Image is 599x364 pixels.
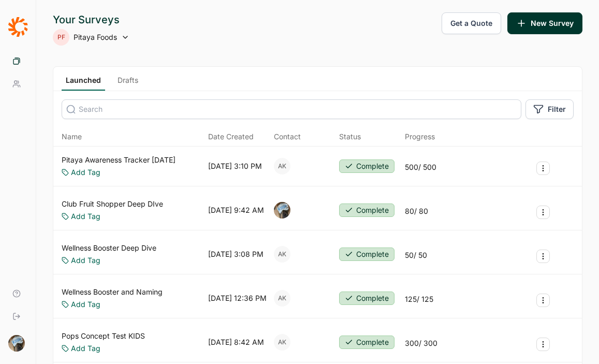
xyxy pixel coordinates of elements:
a: Add Tag [71,255,100,266]
div: 300 / 300 [405,338,437,348]
a: Add Tag [71,299,100,310]
div: Progress [405,132,435,142]
div: 80 / 80 [405,206,428,216]
a: Pitaya Awareness Tracker [DATE] [62,155,176,165]
div: Your Surveys [53,12,129,27]
input: Search [62,99,521,119]
div: 50 / 50 [405,250,427,260]
div: AK [274,158,290,174]
a: Pops Concept Test KIDS [62,331,145,341]
a: Launched [62,75,105,91]
div: Status [339,132,361,142]
span: Pitaya Foods [74,32,117,42]
a: Wellness Booster and Naming [62,287,163,297]
img: ocn8z7iqvmiiaveqkfqd.png [274,202,290,219]
span: Date Created [208,132,254,142]
a: Add Tag [71,211,100,222]
button: Survey Actions [536,206,550,219]
button: Complete [339,292,395,305]
button: Complete [339,336,395,349]
button: Complete [339,247,395,261]
button: Filter [525,99,574,119]
a: Club Fruit Shopper Deep DIve [62,199,163,209]
div: [DATE] 3:08 PM [208,249,264,259]
span: Filter [548,104,566,114]
div: Contact [274,132,301,142]
div: PF [53,29,69,46]
div: [DATE] 8:42 AM [208,337,264,347]
div: [DATE] 12:36 PM [208,293,267,303]
button: Get a Quote [442,12,501,34]
a: Add Tag [71,167,100,178]
div: [DATE] 9:42 AM [208,205,264,215]
div: AK [274,246,290,263]
button: Complete [339,203,395,217]
button: New Survey [507,12,582,34]
button: Complete [339,159,395,173]
div: AK [274,290,290,307]
button: Survey Actions [536,162,550,175]
img: ocn8z7iqvmiiaveqkfqd.png [8,335,25,352]
button: Survey Actions [536,250,550,263]
a: Drafts [113,75,142,91]
div: 125 / 125 [405,294,433,304]
div: [DATE] 3:10 PM [208,161,262,171]
a: Add Tag [71,343,100,354]
div: 500 / 500 [405,162,436,172]
button: Survey Actions [536,294,550,307]
span: Name [62,132,82,142]
button: Survey Actions [536,338,550,351]
div: AK [274,334,290,351]
a: Wellness Booster Deep Dive [62,243,156,253]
